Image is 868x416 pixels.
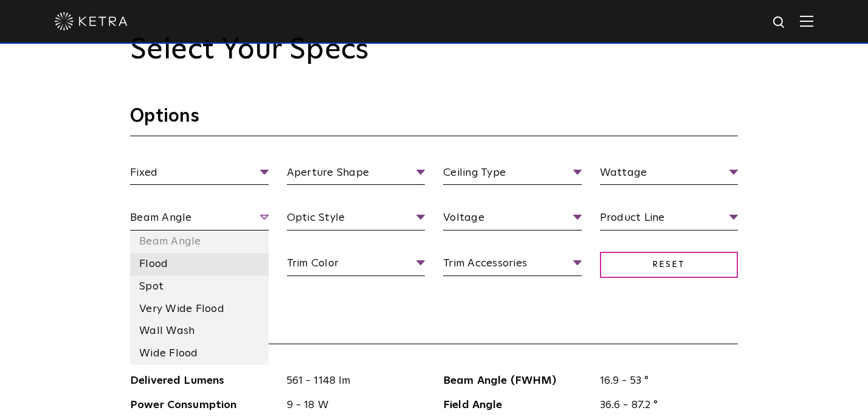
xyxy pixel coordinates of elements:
span: Aperture Shape [287,164,425,185]
span: Beam Angle (FWHM) [443,372,591,390]
span: 36.6 - 87.2 ° [591,397,739,414]
span: Power Consumption [130,397,278,414]
span: Reset [600,252,739,278]
span: Ceiling Type [443,164,582,185]
li: Flood [130,253,269,276]
li: Spot [130,276,269,298]
img: search icon [772,15,787,30]
span: Wattage [600,164,739,185]
li: Wall Wash [130,320,269,342]
li: Wide Flood [130,342,269,365]
span: 9 - 18 W [278,397,425,414]
span: Product Line [600,209,739,231]
span: Beam Angle [130,209,269,231]
img: ketra-logo-2019-white [55,12,128,30]
span: Field Angle [443,397,591,414]
span: 561 - 1148 lm [278,372,425,390]
li: Very Wide Flood [130,298,269,321]
h2: Select Your Specs [130,33,738,68]
li: Beam Angle [130,231,269,253]
span: Trim Color [287,255,425,276]
span: Voltage [443,209,582,231]
img: Hamburger%20Nav.svg [800,15,813,27]
span: Fixed [130,164,269,185]
span: Trim Accessories [443,255,582,276]
span: 16.9 - 53 ° [591,372,739,390]
h3: Specifications [130,313,738,344]
span: Delivered Lumens [130,372,278,390]
h3: Options [130,105,738,136]
span: Optic Style [287,209,425,231]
